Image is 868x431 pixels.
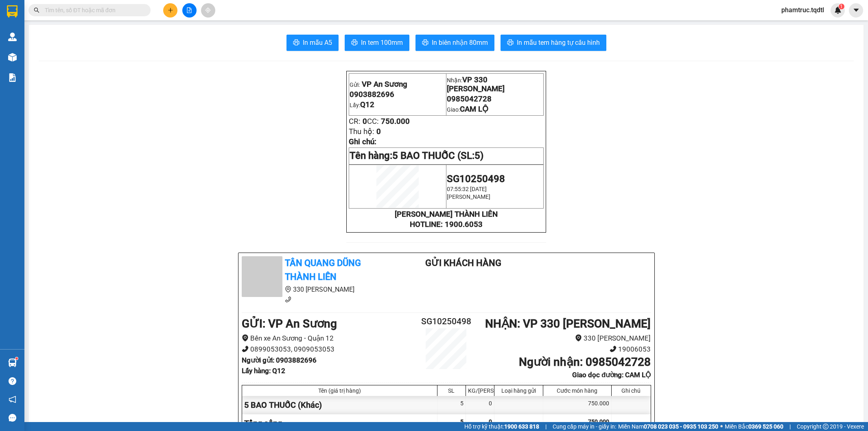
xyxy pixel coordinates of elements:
[293,39,300,47] span: printer
[468,387,492,394] div: KG/[PERSON_NAME]
[349,117,361,126] span: CR:
[610,345,617,352] span: phone
[834,7,842,14] img: icon-new-feature
[15,357,18,360] sup: 1
[840,4,843,9] span: 1
[412,315,481,328] h2: SG10250498
[823,424,829,429] span: copyright
[725,422,783,431] span: Miền Bắc
[242,284,393,295] li: 330 [PERSON_NAME]
[163,3,177,18] button: plus
[748,423,783,430] strong: 0369 525 060
[410,220,483,229] strong: HOTLINE: 1900.6053
[447,186,487,192] span: 07:55:32 [DATE]
[460,105,488,114] span: CAM LỘ
[425,258,501,268] b: Gửi khách hàng
[182,3,197,18] button: file-add
[9,377,16,385] span: question-circle
[437,396,466,414] div: 5
[447,95,492,103] span: 0985042728
[360,100,374,109] span: Q12
[7,5,17,18] img: logo-vxr
[8,33,17,41] img: warehouse-icon
[242,334,249,341] span: environment
[432,37,488,48] span: In biên nhận 80mm
[381,117,410,126] span: 750.000
[9,414,16,422] span: message
[244,418,282,428] span: Tổng cộng
[447,106,488,113] span: Giao:
[839,4,844,9] sup: 1
[789,422,791,431] span: |
[415,35,494,51] button: printerIn biên nhận 80mm
[507,39,514,47] span: printer
[460,418,464,425] span: 5
[485,317,651,330] b: NHẬN : VP 330 [PERSON_NAME]
[205,7,211,13] span: aim
[553,422,616,431] span: Cung cấp máy in - giấy in:
[572,371,651,379] b: Giao dọc đường: CAM LỘ
[464,422,539,431] span: Hỗ trợ kỹ thuật:
[543,396,612,414] div: 750.000
[501,35,606,51] button: printerIn mẫu tem hàng tự cấu hình
[186,7,192,13] span: file-add
[349,137,376,146] span: Ghi chú:
[474,150,483,161] span: 5)
[242,356,317,364] b: Người gửi : 0903882696
[361,37,403,48] span: In tem 100mm
[447,173,505,185] span: SG10250498
[285,258,361,282] b: Tân Quang Dũng Thành Liên
[345,35,409,51] button: printerIn tem 100mm
[351,39,358,47] span: printer
[8,53,17,62] img: warehouse-icon
[350,102,374,108] span: Lấy:
[285,286,291,292] span: environment
[447,75,543,93] p: Nhận:
[575,334,582,341] span: environment
[849,3,863,18] button: caret-down
[349,127,374,136] span: Thu hộ:
[504,423,539,430] strong: 1900 633 818
[34,7,39,13] span: search
[439,387,464,394] div: SL
[720,425,723,428] span: ⚪️
[362,80,407,89] span: VP An Sương
[350,80,446,89] p: Gửi:
[201,3,215,18] button: aim
[242,333,412,344] li: Bến xe An Sương - Quận 12
[8,358,17,367] img: warehouse-icon
[466,396,494,414] div: 0
[303,37,332,48] span: In mẫu A5
[350,90,394,99] span: 0903882696
[242,317,337,330] b: GỬI : VP An Sương
[8,73,17,82] img: solution-icon
[517,37,600,48] span: In mẫu tem hàng tự cấu hình
[447,194,490,200] span: [PERSON_NAME]
[545,422,547,431] span: |
[614,387,649,394] div: Ghi chú
[376,127,381,136] span: 0
[618,422,718,431] span: Miền Nam
[244,387,435,394] div: Tên (giá trị hàng)
[392,150,483,161] span: 5 BAO THUỐC (SL:
[242,344,412,355] li: 0899053053, 0909053053
[644,423,718,430] strong: 0708 023 035 - 0935 103 250
[168,7,173,13] span: plus
[367,117,379,126] span: CC:
[9,396,16,403] span: notification
[545,387,609,394] div: Cước món hàng
[363,117,367,126] span: 0
[350,150,483,161] span: Tên hàng:
[422,39,429,47] span: printer
[519,355,651,369] b: Người nhận : 0985042728
[285,296,291,303] span: phone
[242,396,437,414] div: 5 BAO THUỐC (Khác)
[480,344,651,355] li: 19006053
[447,75,505,93] span: VP 330 [PERSON_NAME]
[286,35,339,51] button: printerIn mẫu A5
[775,5,831,15] span: phamtruc.tqdtl
[588,418,609,425] span: 750.000
[496,387,541,394] div: Loại hàng gửi
[480,333,651,344] li: 330 [PERSON_NAME]
[853,7,860,14] span: caret-down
